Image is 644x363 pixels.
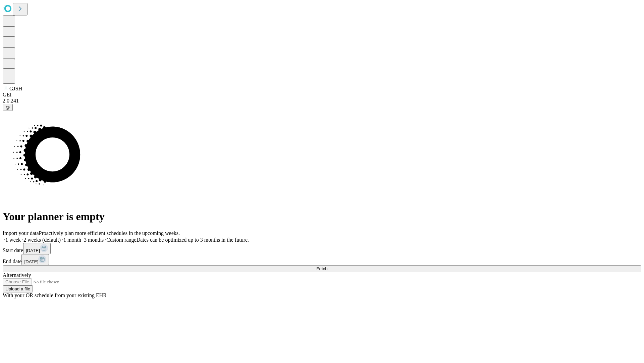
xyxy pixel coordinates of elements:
span: Proactively plan more efficient schedules in the upcoming weeks. [39,230,180,236]
span: 2 weeks (default) [23,237,61,243]
span: Dates can be optimized up to 3 months in the future. [137,237,249,243]
span: Fetch [316,266,327,271]
span: 1 week [5,237,21,243]
span: Alternatively [3,272,31,278]
button: Upload a file [3,285,33,292]
div: GEI [3,92,641,98]
div: Start date [3,243,641,254]
span: Import your data [3,230,39,236]
button: [DATE] [21,254,49,265]
span: 3 months [84,237,104,243]
span: @ [5,105,10,110]
div: End date [3,254,641,265]
button: Fetch [3,265,641,272]
h1: Your planner is empty [3,210,641,223]
button: @ [3,104,13,111]
span: 1 month [63,237,81,243]
button: [DATE] [23,243,51,254]
span: Custom range [106,237,136,243]
span: [DATE] [26,248,40,253]
span: With your OR schedule from your existing EHR [3,292,107,298]
span: GJSH [9,86,22,91]
span: [DATE] [24,259,38,264]
div: 2.0.241 [3,98,641,104]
